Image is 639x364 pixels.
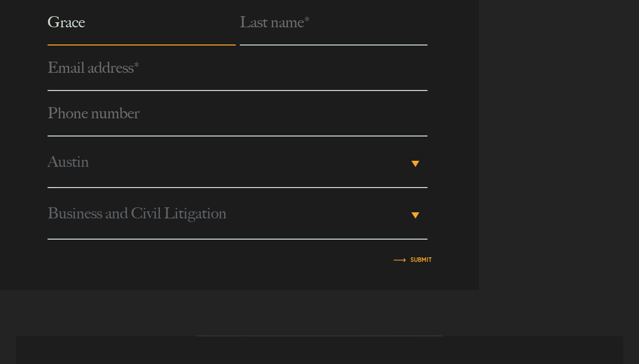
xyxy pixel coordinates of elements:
[48,91,428,136] input: Phone number
[48,136,408,187] span: Austin
[411,212,419,218] b: ▾
[48,45,428,91] input: Email address*
[48,188,408,239] span: Business and Civil Litigation
[410,257,432,263] input: Submit
[411,161,419,167] b: ▾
